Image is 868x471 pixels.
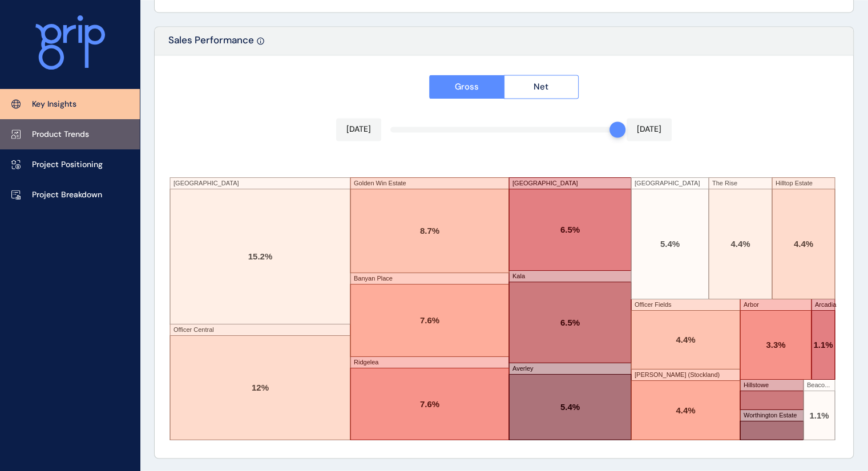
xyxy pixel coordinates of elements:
p: [DATE] [346,124,371,135]
span: Net [534,81,548,92]
p: Product Trends [32,129,89,140]
button: Net [504,75,579,99]
p: Key Insights [32,99,76,110]
p: Sales Performance [168,34,254,55]
span: Gross [455,81,479,92]
p: [DATE] [637,124,661,135]
p: Project Breakdown [32,189,102,201]
button: Gross [429,75,504,99]
p: Project Positioning [32,159,103,170]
